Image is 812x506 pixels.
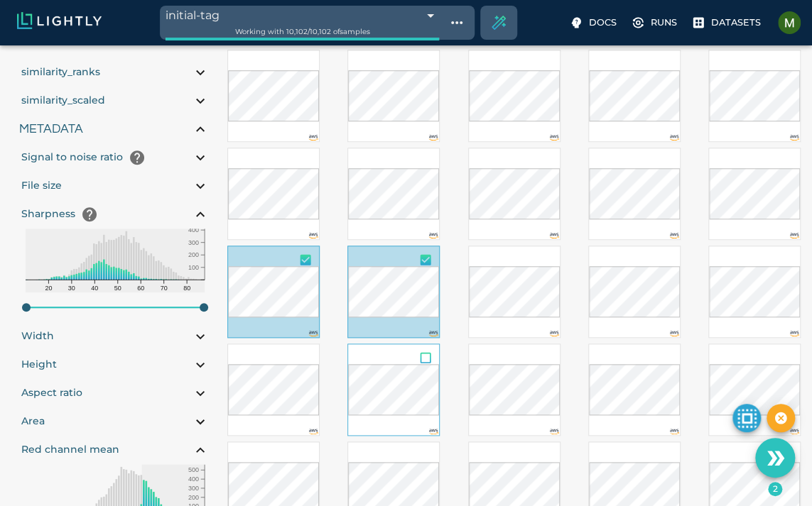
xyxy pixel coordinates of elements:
span: Metadata [19,123,83,136]
span: Aspect ratio [21,386,82,399]
div: File size [19,172,211,200]
div: Red channel mean [19,436,211,464]
div: Width [19,322,211,351]
label: Malte Ebner [772,7,806,38]
div: similarity_strategy_0: similarity_scaled [19,87,211,115]
span: Sharpness [21,207,75,220]
label: Datasets [688,11,767,34]
button: make selected active [732,404,761,432]
span: Width [21,329,54,342]
div: Create selection [482,6,516,40]
span: Working with 10,102 / 10,102 of samples [234,27,369,36]
span: Red channel mean [21,443,119,456]
label: Docs [566,11,622,34]
div: similarity_strategy_0: similarity_ranks [19,58,211,87]
div: Sharpnesshelp [19,200,211,229]
p: Docs [589,16,617,29]
text: 30 [68,284,75,291]
span: Height [21,358,57,370]
button: Reset the selection of samples [767,404,795,432]
button: help [75,200,104,229]
button: help [123,143,151,172]
span: Area [21,414,45,427]
span: File size [21,179,62,192]
img: Malte Ebner [778,11,801,34]
span: Signal to noise ratio [21,150,123,163]
text: 50 [114,284,121,291]
div: Aspect ratio [19,379,211,407]
p: Runs [651,16,677,29]
span: similarity_strategy_0: similarity_scaled [21,94,105,106]
img: Lightly [17,12,102,29]
button: Use the 2 selected samples as the basis for your new tag [755,438,795,478]
label: Runs [628,11,683,34]
p: Datasets [711,16,761,29]
div: Height [19,351,211,379]
span: 2 [768,482,782,496]
text: 80 [183,284,190,291]
text: 40 [91,284,98,291]
div: Signal to noise ratiohelp [19,143,211,172]
text: 20 [45,284,53,291]
div: Metadata [17,115,211,143]
text: 60 [137,284,144,291]
div: Area [19,407,211,436]
span: similarity_strategy_0: similarity_ranks [21,65,100,78]
div: initial-tag [166,6,440,25]
button: Show tag tree [445,11,469,35]
text: 70 [161,284,168,291]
